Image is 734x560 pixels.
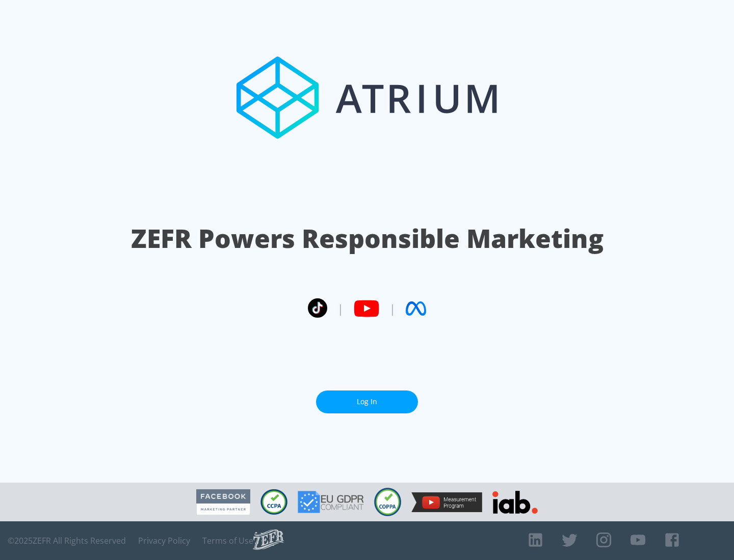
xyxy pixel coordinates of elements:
a: Privacy Policy [138,536,190,546]
img: Facebook Marketing Partner [196,489,250,515]
a: Terms of Use [202,536,253,546]
span: | [389,301,396,316]
img: COPPA Compliant [374,488,401,516]
img: GDPR Compliant [298,491,364,513]
a: Log In [316,390,418,413]
span: © 2025 ZEFR All Rights Reserved [8,536,126,546]
span: | [337,301,344,316]
img: YouTube Measurement Program [411,492,482,512]
img: CCPA Compliant [260,489,287,515]
img: IAB [492,491,538,514]
h1: ZEFR Powers Responsible Marketing [131,221,604,256]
